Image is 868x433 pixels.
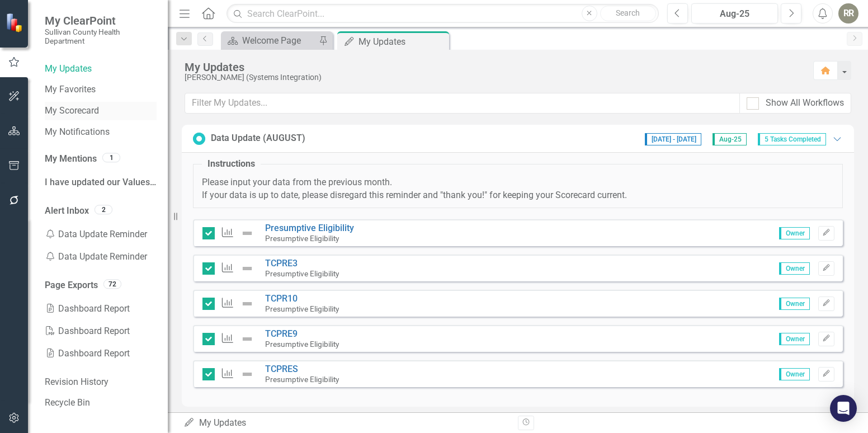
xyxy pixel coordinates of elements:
span: Search [616,8,640,17]
a: Page Exports [45,279,98,292]
div: 1 [102,153,120,163]
input: Search ClearPoint... [227,4,659,23]
a: Dashboard Report [45,342,157,365]
a: Revision History [45,376,157,389]
small: Presumptive Eligibility [265,234,339,243]
a: My Updates [45,63,157,76]
div: 2 [95,205,112,214]
button: Search [600,6,656,21]
small: Presumptive Eligibility [265,340,339,349]
span: 5 Tasks Completed [758,133,826,145]
div: 72 [103,279,121,289]
a: TCPRES [265,364,298,374]
img: Not Defined [240,297,254,310]
div: Data Update Reminder [45,223,157,246]
p: Please input your data from the previous month. If your data is up to date, please disregard this... [202,176,834,202]
input: Filter My Updates... [185,93,740,114]
a: Dashboard Report [45,298,157,320]
a: TCPRE3 [265,258,298,269]
button: Aug-25 [691,3,778,23]
small: Presumptive Eligibility [265,269,339,278]
div: Data Update Reminder [45,246,157,268]
button: RR [838,3,858,23]
legend: Instructions [202,158,261,171]
a: My Scorecard [45,105,157,117]
small: Presumptive Eligibility [265,375,339,384]
a: My Mentions [45,153,97,166]
small: Sullivan County Health Department [45,27,157,46]
div: Aug-25 [695,7,774,21]
a: TCPR10 [265,293,298,304]
div: Show All Workflows [766,97,844,110]
div: Data Update (AUGUST) [211,132,305,145]
span: Owner [779,262,810,275]
a: My Notifications [45,126,157,139]
div: My Updates [358,35,446,49]
span: My ClearPoint [45,14,157,27]
div: My Updates [185,61,802,73]
a: Welcome Page [224,34,316,48]
span: Owner [779,333,810,345]
span: Owner [779,368,810,380]
span: Owner [779,227,810,239]
a: My Favorites [45,83,157,96]
div: [PERSON_NAME] (Systems Integration) [185,73,802,82]
a: TCPRE9 [265,328,298,339]
img: Not Defined [240,368,254,381]
small: Presumptive Eligibility [265,304,339,313]
div: My Updates [183,417,510,430]
a: Recycle Bin [45,397,157,410]
span: Aug-25 [713,133,747,145]
img: Not Defined [240,262,254,275]
img: Not Defined [240,332,254,346]
img: ClearPoint Strategy [6,13,25,32]
a: Presumptive Eligibility [265,223,354,233]
img: Not Defined [240,227,254,240]
div: Open Intercom Messenger [830,395,857,422]
a: Alert Inbox [45,205,89,218]
span: Owner [779,298,810,310]
span: [DATE] - [DATE] [645,133,701,145]
div: Welcome Page [242,34,316,48]
a: Dashboard Report [45,320,157,342]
